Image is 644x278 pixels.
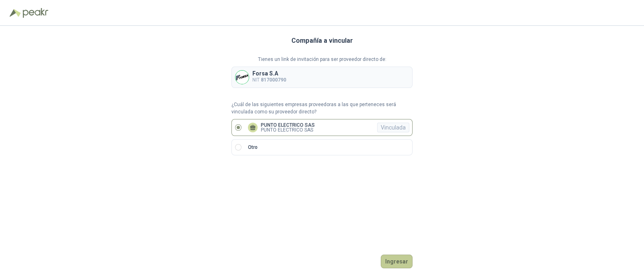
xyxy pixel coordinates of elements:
[248,144,258,151] p: Otro
[261,128,315,132] p: PUNTO ELECTRICO SAS
[23,8,48,18] img: Peakr
[377,123,409,132] div: Vinculada
[231,101,413,116] p: ¿Cuál de las siguientes empresas proveedoras a las que perteneces será vinculada como su proveedo...
[291,36,353,46] h3: Compañía a vincular
[261,123,315,128] p: PUNTO ELECTRICO SAS
[10,9,21,17] img: Logo
[235,71,249,84] img: Company Logo
[231,56,413,63] p: Tienes un link de invitación para ser proveedor directo de:
[381,255,413,268] button: Ingresar
[252,76,286,84] p: NIT
[252,71,286,76] p: Forsa S.A
[261,77,286,83] b: 817000790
